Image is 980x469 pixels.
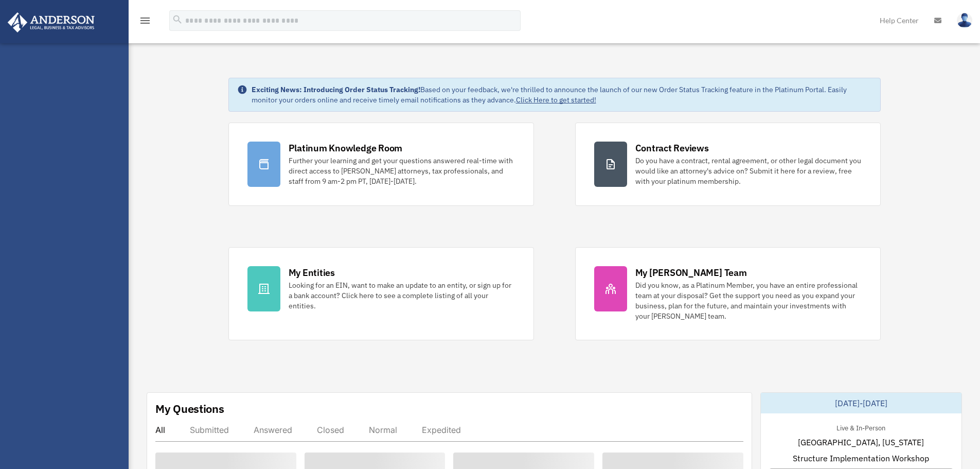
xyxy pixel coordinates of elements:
div: Answered [254,425,292,435]
i: menu [139,14,151,27]
a: Click Here to get started! [516,95,596,105]
a: Contract Reviews Do you have a contract, rental agreement, or other legal document you would like... [575,123,881,206]
div: Expedited [422,425,461,435]
div: Further your learning and get your questions answered real-time with direct access to [PERSON_NAM... [289,155,515,186]
div: My Questions [155,401,224,416]
div: Normal [369,425,397,435]
a: menu [139,18,151,27]
div: [DATE]-[DATE] [761,393,961,413]
img: Anderson Advisors Platinum Portal [5,12,98,32]
a: My [PERSON_NAME] Team Did you know, as a Platinum Member, you have an entire professional team at... [575,247,881,340]
div: Platinum Knowledge Room [289,142,403,154]
span: [GEOGRAPHIC_DATA], [US_STATE] [798,436,924,448]
div: My Entities [289,266,335,279]
strong: Exciting News: Introducing Order Status Tracking! [252,85,420,94]
div: Looking for an EIN, want to make an update to an entity, or sign up for a bank account? Click her... [289,280,515,311]
div: Did you know, as a Platinum Member, you have an entire professional team at your disposal? Get th... [635,280,862,321]
div: Closed [317,425,344,435]
img: User Pic [957,13,972,28]
div: Based on your feedback, we're thrilled to announce the launch of our new Order Status Tracking fe... [252,84,872,105]
a: My Entities Looking for an EIN, want to make an update to an entity, or sign up for a bank accoun... [228,247,534,340]
div: Submitted [190,425,229,435]
i: search [172,14,183,25]
div: All [155,425,165,435]
div: Do you have a contract, rental agreement, or other legal document you would like an attorney's ad... [635,155,862,186]
span: Structure Implementation Workshop [793,452,929,464]
div: Live & In-Person [828,422,894,432]
div: Contract Reviews [635,142,709,154]
div: My [PERSON_NAME] Team [635,266,747,279]
a: Platinum Knowledge Room Further your learning and get your questions answered real-time with dire... [228,123,534,206]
